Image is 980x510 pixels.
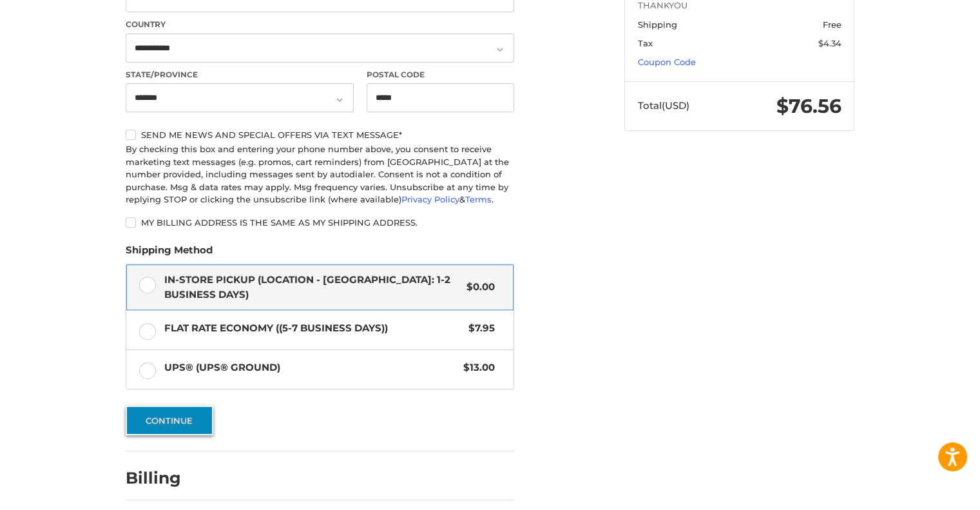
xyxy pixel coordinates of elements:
[823,19,841,30] span: Free
[164,321,463,336] span: Flat Rate Economy ((5-7 Business Days))
[638,99,689,112] span: Total (USD)
[126,468,201,488] h2: Billing
[126,130,514,140] label: Send me news and special offers via text message*
[401,194,459,204] a: Privacy Policy
[638,57,696,67] a: Coupon Code
[638,19,677,30] span: Shipping
[462,321,495,336] span: $7.95
[126,217,514,228] label: My billing address is the same as my shipping address.
[164,360,457,375] span: UPS® (UPS® Ground)
[457,360,495,375] span: $13.00
[460,280,495,295] span: $0.00
[465,194,492,204] a: Terms
[367,69,515,81] label: Postal Code
[126,19,514,30] label: Country
[164,273,461,302] span: In-Store Pickup (Location - [GEOGRAPHIC_DATA]: 1-2 BUSINESS DAYS)
[638,38,653,48] span: Tax
[874,475,980,510] iframe: Google Customer Reviews
[126,143,514,206] div: By checking this box and entering your phone number above, you consent to receive marketing text ...
[776,94,841,118] span: $76.56
[818,38,841,48] span: $4.34
[126,406,213,435] button: Continue
[126,243,213,264] legend: Shipping Method
[126,69,354,81] label: State/Province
